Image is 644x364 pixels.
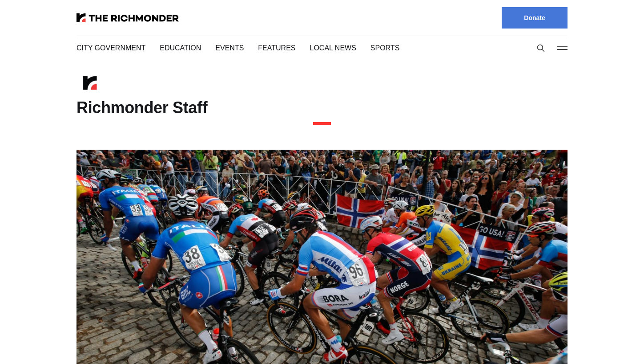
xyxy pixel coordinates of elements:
[76,70,103,96] img: Richmonder Staff
[568,320,644,364] iframe: portal-trigger
[534,41,547,55] button: Search this site
[76,101,568,115] h1: Richmonder Staff
[302,43,346,53] a: Local News
[361,43,388,53] a: Sports
[254,43,288,53] a: Features
[76,13,179,22] img: The Richmonder
[502,7,568,29] a: Donate
[157,43,199,53] a: Education
[76,43,143,53] a: City Government
[213,43,239,53] a: Events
